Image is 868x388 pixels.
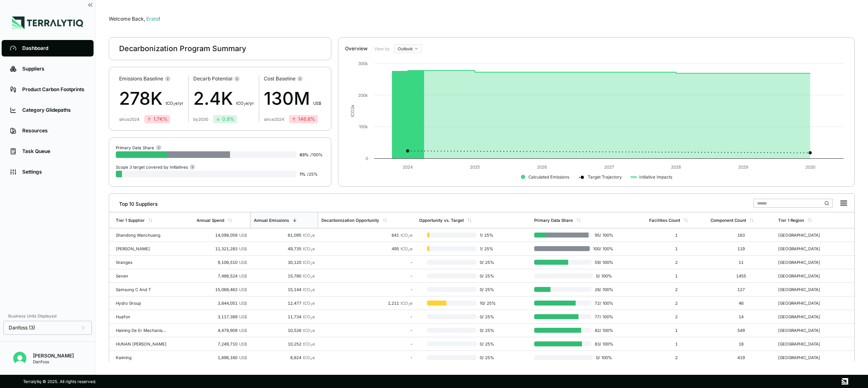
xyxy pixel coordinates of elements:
div: 18 [711,341,772,346]
div: 10,526 [253,328,315,333]
span: tCO e [401,301,413,306]
sub: 2 [310,289,312,293]
div: 61,095 [253,233,315,238]
div: 11 [711,260,772,265]
div: 119 [711,246,772,251]
div: Component Count [711,218,746,223]
div: - [321,355,412,360]
label: View by [374,46,391,51]
sub: 2 [244,103,246,106]
span: 0 / 25 % [476,341,498,346]
sub: 2 [310,303,312,306]
text: 2027 [604,165,614,169]
div: 1,896,160 [197,355,247,360]
div: Suppliers [22,66,85,72]
sub: 2 [310,275,312,279]
span: US$ [239,287,247,292]
div: - [321,341,412,346]
div: Cost Baseline [264,75,321,82]
div: 49,735 [253,246,315,251]
img: Erato Panayiotou [13,352,26,365]
sub: 2 [310,343,312,347]
span: 59 / 100 % [591,260,613,265]
div: Category Glidepaths [22,107,85,113]
div: 11,321,283 [197,246,247,251]
span: 77 / 100 % [591,314,613,319]
div: 15,068,463 [197,287,247,292]
span: 1 / 25 % [476,233,498,238]
span: US$ [239,355,247,360]
div: 0.8 % [216,116,235,122]
div: [GEOGRAPHIC_DATA] [778,314,831,319]
div: 2 [649,301,704,306]
div: 1 [649,233,704,238]
div: - [321,328,412,333]
span: 0 / 25 % [476,287,498,292]
div: 163 [711,233,772,238]
span: US$ [239,273,247,278]
div: - [321,260,412,265]
div: Opportunity vs. Target [419,218,464,223]
span: tCO e [303,301,315,306]
text: Target Trajectory [588,174,622,180]
sub: 2 [310,357,312,361]
span: tCO e [401,246,413,251]
div: Scope 3 target covered by Initiatives [116,164,195,170]
div: 1.7K % [147,116,168,122]
span: US$ [313,101,321,106]
sub: 2 [310,248,312,252]
sub: 2 [408,235,410,238]
div: - [321,287,412,292]
div: Primary Data Share [116,144,162,150]
span: ! [159,16,160,22]
div: Business Units Displayed [3,311,92,321]
span: 82 / 100 % [591,328,613,333]
text: 2030 [805,165,815,169]
div: 14,098,059 [197,233,247,238]
span: / 25 % [307,172,318,176]
div: Tier 1 Supplier [116,218,145,223]
div: 4,479,909 [197,328,247,333]
span: tCO e [303,246,315,251]
div: Danfoss [33,359,74,364]
div: Dashboard [22,45,85,52]
div: 3,117,389 [197,314,247,319]
div: [GEOGRAPHIC_DATA] [778,233,831,238]
span: US$ [239,260,247,265]
div: [PERSON_NAME] [116,246,169,251]
div: 1455 [711,273,772,278]
div: Emissions Baseline [119,75,183,82]
text: 2029 [738,165,748,169]
div: [GEOGRAPHIC_DATA] [778,260,831,265]
div: 1 [649,328,704,333]
div: by 2030 [193,117,208,122]
sub: 2 [408,303,410,306]
div: - [321,273,412,278]
div: Resources [22,127,85,134]
sub: 2 [310,330,312,334]
span: tCO e [303,328,315,333]
div: 146.8 % [291,116,315,122]
span: US$ [239,301,247,306]
span: US$ [239,341,247,346]
div: 1 [649,273,704,278]
text: 200k [358,93,368,98]
div: 2 [649,287,704,292]
div: 278K [119,85,183,112]
div: 549 [711,328,772,333]
div: Task Queue [22,148,85,155]
span: 0 / 100 % [593,273,613,278]
div: Kaiming [116,355,169,360]
sub: 2 [310,235,312,238]
div: 2 [649,314,704,319]
div: Decarbonization Program Summary [119,44,246,54]
div: since 2024 [264,117,284,122]
text: 2024 [403,165,413,169]
div: 641 [321,233,412,238]
span: t CO e/yr [166,101,183,106]
span: 0 / 25 % [476,355,498,360]
span: tCO e [303,260,315,265]
div: 130M [264,85,321,112]
button: Outlook [394,44,422,53]
sub: 2 [173,103,175,106]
